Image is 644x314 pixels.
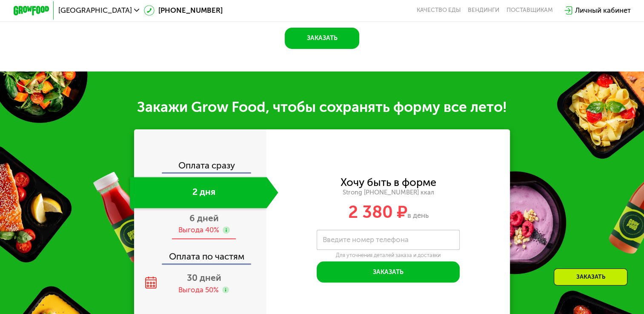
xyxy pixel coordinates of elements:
a: [PHONE_NUMBER] [144,5,223,16]
div: Выгода 40% [178,225,219,235]
span: 30 дней [187,272,221,283]
div: Личный кабинет [575,5,630,16]
div: Заказать [554,268,627,285]
span: 2 380 ₽ [348,202,407,222]
div: Для уточнения деталей заказа и доставки [317,252,460,259]
a: Вендинги [468,7,499,14]
button: Заказать [317,261,460,283]
span: в день [407,211,428,220]
div: Хочу быть в форме [340,177,436,187]
div: Оплата сразу [135,161,266,172]
div: Выгода 50% [178,285,219,295]
label: Введите номер телефона [323,237,409,243]
a: Качество еды [416,7,461,14]
div: Strong [PHONE_NUMBER] ккал [266,188,510,197]
span: 6 дней [189,213,219,223]
span: [GEOGRAPHIC_DATA] [58,7,132,14]
button: Заказать [285,28,359,49]
div: поставщикам [507,7,553,14]
div: Оплата по частям [135,243,266,263]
